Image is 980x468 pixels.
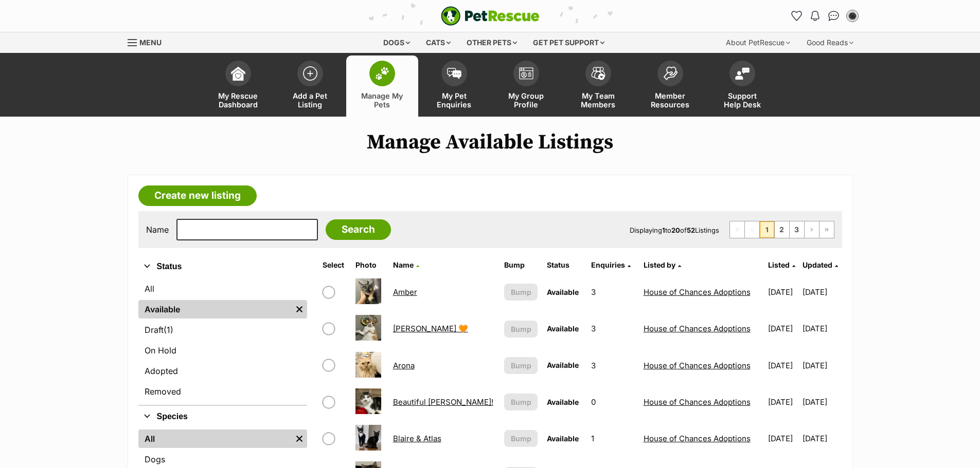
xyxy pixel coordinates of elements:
[138,362,307,380] a: Adopted
[663,66,678,80] img: member-resources-icon-8e73f808a243e03378d46382f2149f9095a855e16c252ad45f914b54edf8863c.svg
[393,260,414,269] span: Name
[764,274,802,310] td: [DATE]
[138,300,292,319] a: Available
[789,8,805,24] a: Favourites
[799,32,861,53] div: Good Reads
[287,91,333,109] span: Add a Pet Listing
[138,277,307,405] div: Status
[490,55,562,117] a: My Group Profile
[644,434,751,443] a: House of Chances Adoptions
[138,185,257,206] a: Create new listing
[644,397,751,407] a: House of Chances Adoptions
[630,226,719,234] span: Displaying to of Listings
[504,284,538,301] button: Bump
[587,274,638,310] td: 3
[719,91,765,109] span: Support Help Desk
[764,421,802,456] td: [DATE]
[393,361,415,370] a: Arona
[202,55,274,117] a: My Rescue Dashboard
[775,221,789,238] a: Page 2
[441,6,540,26] a: PetRescue
[376,32,417,53] div: Dogs
[318,257,350,273] th: Select
[587,311,638,346] td: 3
[547,324,579,333] span: Available
[274,55,346,117] a: Add a Pet Listing
[805,221,819,238] a: Next page
[146,225,169,234] label: Name
[139,38,162,47] span: Menu
[138,341,307,360] a: On Hold
[729,221,834,238] nav: Pagination
[375,67,389,80] img: manage-my-pets-icon-02211641906a0b7f246fdf0571729dbe1e7629f14944591b6c1af311fb30b64b.svg
[128,32,169,51] a: Menu
[591,260,625,269] span: translation missing: en.admin.listings.index.attributes.enquiries
[768,260,795,269] a: Listed
[634,55,706,117] a: Member Resources
[745,221,759,238] span: Previous page
[359,91,405,109] span: Manage My Pets
[647,91,693,109] span: Member Resources
[671,226,680,234] strong: 20
[164,324,173,336] span: (1)
[662,226,665,234] strong: 1
[138,410,307,423] button: Species
[803,274,841,310] td: [DATE]
[511,287,531,297] span: Bump
[644,324,751,333] a: House of Chances Adoptions
[811,11,819,21] img: notifications-46538b983faf8c2785f20acdc204bb7945ddae34d4c08c2a6579f10ce5e182be.svg
[393,397,493,407] a: Beautiful [PERSON_NAME]!
[644,260,675,269] span: Listed by
[803,384,841,420] td: [DATE]
[351,257,388,273] th: Photo
[231,66,245,81] img: dashboard-icon-eb2f2d2d3e046f16d808141f083e7271f6b2e854fb5c12c21221c1fb7104beca.svg
[587,384,638,420] td: 0
[562,55,634,117] a: My Team Members
[644,361,751,370] a: House of Chances Adoptions
[215,91,261,109] span: My Rescue Dashboard
[500,257,542,273] th: Bump
[735,67,750,80] img: help-desk-icon-fdf02630f3aa405de69fd3d07c3f3aa587a6932b1a1747fa1d2bba05be0121f9.svg
[803,421,841,456] td: [DATE]
[292,429,307,448] a: Remove filter
[441,6,540,26] img: logo-e224e6f780fb5917bec1dbf3a21bbac754714ae5b6737aabdf751b685950b380.svg
[393,324,468,333] a: [PERSON_NAME] 🧡
[803,260,832,269] span: Updated
[591,67,605,80] img: team-members-icon-5396bd8760b3fe7c0b43da4ab00e1e3bb1a5d9ba89233759b79545d2d3fc5d0d.svg
[138,260,307,273] button: Status
[587,421,638,456] td: 1
[504,394,538,410] button: Bump
[138,429,292,448] a: All
[644,260,681,269] a: Listed by
[789,8,861,24] ul: Account quick links
[511,397,531,407] span: Bump
[591,260,631,269] a: Enquiries
[393,434,441,443] a: Blaire & Atlas
[547,288,579,296] span: Available
[447,68,461,79] img: pet-enquiries-icon-7e3ad2cf08bfb03b45e93fb7055b45f3efa6380592205ae92323e6603595dc1f.svg
[547,398,579,406] span: Available
[687,226,695,234] strong: 52
[803,311,841,346] td: [DATE]
[790,221,804,238] a: Page 3
[504,430,538,447] button: Bump
[393,260,419,269] a: Name
[768,260,790,269] span: Listed
[644,287,751,297] a: House of Chances Adoptions
[326,219,391,240] input: Search
[764,311,802,346] td: [DATE]
[138,382,307,401] a: Removed
[504,357,538,374] button: Bump
[543,257,586,273] th: Status
[803,260,838,269] a: Updated
[138,321,307,339] a: Draft
[847,11,858,21] img: Ebonny Williams profile pic
[547,361,579,369] span: Available
[587,348,638,383] td: 3
[826,8,842,24] a: Conversations
[459,32,524,53] div: Other pets
[138,279,307,298] a: All
[292,300,307,319] a: Remove filter
[526,32,612,53] div: Get pet support
[303,66,317,81] img: add-pet-listing-icon-0afa8454b4691262ce3f59096e99ab1cd57d4a30225e0717b998d2c9b9846f56.svg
